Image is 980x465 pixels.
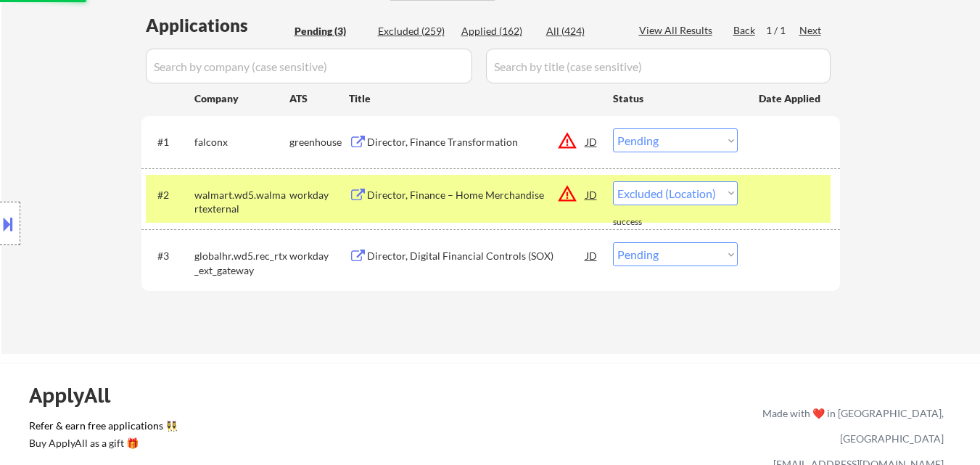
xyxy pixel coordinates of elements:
[585,242,599,268] div: JD
[289,249,349,263] div: workday
[766,23,799,38] div: 1 / 1
[546,24,619,38] div: All (424)
[585,128,599,155] div: JD
[289,91,349,106] div: ATS
[557,184,577,204] button: warning_amber
[367,249,586,263] div: Director, Digital Financial Controls (SOX)
[289,135,349,149] div: greenhouse
[557,131,577,151] button: warning_amber
[289,188,349,202] div: workday
[639,23,717,38] div: View All Results
[29,438,174,448] div: Buy ApplyAll as a gift 🎁
[378,24,450,38] div: Excluded (259)
[799,23,823,38] div: Next
[757,400,944,451] div: Made with ❤️ in [GEOGRAPHIC_DATA], [GEOGRAPHIC_DATA]
[29,436,174,454] a: Buy ApplyAll as a gift 🎁
[349,91,599,106] div: Title
[29,383,127,408] div: ApplyAll
[29,421,459,436] a: Refer & earn free applications 👯‍♀️
[613,85,738,111] div: Status
[367,135,586,149] div: Director, Finance Transformation
[759,91,823,106] div: Date Applied
[733,23,757,38] div: Back
[367,188,586,202] div: Director, Finance – Home Merchandise
[461,24,534,38] div: Applied (162)
[486,49,831,83] input: Search by title (case sensitive)
[585,181,599,207] div: JD
[295,24,367,38] div: Pending (3)
[146,49,472,83] input: Search by company (case sensitive)
[146,17,289,34] div: Applications
[613,216,671,229] div: success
